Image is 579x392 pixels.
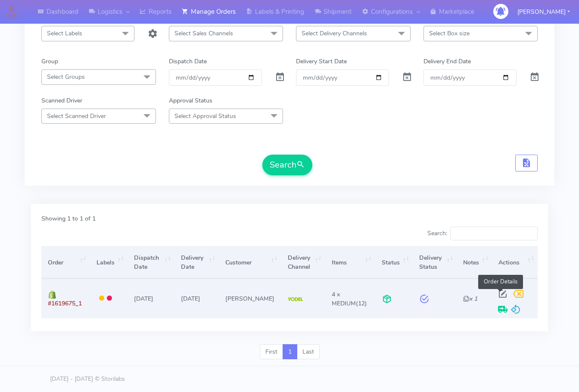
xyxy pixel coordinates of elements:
[423,57,471,66] label: Delivery End Date
[511,3,576,21] button: [PERSON_NAME]
[219,279,281,318] td: [PERSON_NAME]
[413,246,457,279] th: Delivery Status: activate to sort column ascending
[375,246,413,279] th: Status: activate to sort column ascending
[288,297,303,302] img: Yodel
[427,227,538,240] label: Search:
[450,227,538,240] input: Search:
[47,73,85,81] span: Select Groups
[332,290,367,308] span: (12)
[219,246,281,279] th: Customer: activate to sort column ascending
[41,96,82,105] label: Scanned Driver
[128,279,174,318] td: [DATE]
[174,246,219,279] th: Delivery Date: activate to sort column ascending
[463,295,477,303] i: x 1
[41,57,58,66] label: Group
[174,29,233,37] span: Select Sales Channels
[48,290,56,299] img: shopify.png
[128,246,174,279] th: Dispatch Date: activate to sort column ascending
[169,96,212,105] label: Approval Status
[174,279,219,318] td: [DATE]
[457,246,492,279] th: Notes: activate to sort column ascending
[48,299,82,308] span: #1619675_1
[41,246,90,279] th: Order: activate to sort column ascending
[90,246,128,279] th: Labels: activate to sort column ascending
[492,246,538,279] th: Actions: activate to sort column ascending
[169,57,207,66] label: Dispatch Date
[281,246,325,279] th: Delivery Channel: activate to sort column ascending
[302,29,367,37] span: Select Delivery Channels
[296,57,347,66] label: Delivery Start Date
[41,214,96,223] label: Showing 1 to 1 of 1
[332,290,356,308] span: 4 x MEDIUM
[174,112,236,120] span: Select Approval Status
[429,29,470,37] span: Select Box size
[47,112,106,120] span: Select Scanned Driver
[262,155,312,175] button: Search
[47,29,82,37] span: Select Labels
[325,246,375,279] th: Items: activate to sort column ascending
[283,344,297,360] a: 1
